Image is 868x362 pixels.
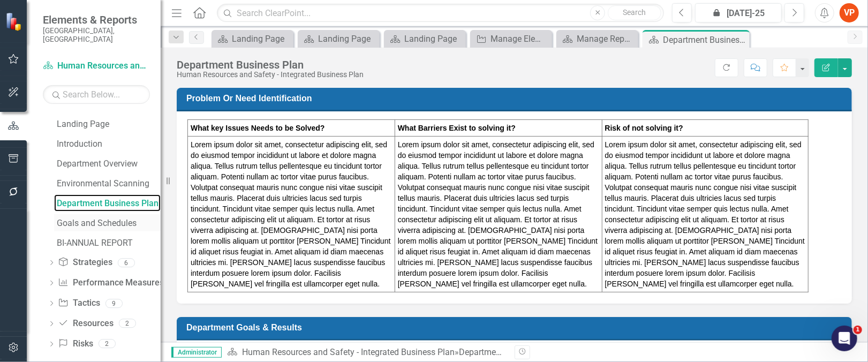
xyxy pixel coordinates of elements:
div: Landing Page [318,32,377,46]
div: » [227,346,507,359]
div: 2 [119,319,136,328]
div: Landing Page [232,32,291,46]
input: Search Below... [43,85,150,104]
div: Manage Elements [490,32,549,46]
h3: Department Goals & Results [186,322,846,333]
div: Goals and Schedules [57,218,161,228]
a: Department Overview [54,155,161,172]
h3: Problem or Need Identification [186,93,846,103]
div: Department Business Plan [459,347,559,357]
a: Human Resources and Safety - Integrated Business Plan [43,60,150,72]
div: Landing Page [404,32,463,46]
div: Landing Page [57,119,161,129]
a: Strategies [58,257,112,269]
div: Introduction [57,139,161,149]
a: Landing Page [387,32,463,46]
a: BI-ANNUAL REPORT [54,234,161,251]
small: [GEOGRAPHIC_DATA], [GEOGRAPHIC_DATA] [43,26,150,44]
div: 2 [99,340,116,349]
button: Search [608,5,661,20]
td: Lorem ipsum dolor sit amet, consectetur adipiscing elit, sed do eiusmod tempor incididunt ut labo... [395,137,602,292]
td: Lorem ipsum dolor sit amet, consectetur adipiscing elit, sed do eiusmod tempor incididunt ut labo... [602,137,808,292]
a: Environmental Scanning [54,175,161,192]
th: What Barriers Exist to solving it? [395,120,602,137]
th: What key Issues Needs to be Solved? [188,120,395,137]
img: ClearPoint Strategy [5,12,24,31]
div: [DATE]-25 [699,7,778,20]
div: Department Overview [57,159,161,169]
div: 6 [118,258,135,267]
button: VP [840,3,859,22]
a: Manage Reports [559,32,636,46]
iframe: Intercom live chat [832,326,857,351]
div: Department Business Plan [663,33,747,47]
input: Search ClearPoint... [217,4,664,22]
a: Resources [58,318,113,330]
a: Department Business Plan [54,194,161,212]
span: 1 [854,326,862,334]
span: Search [623,8,646,17]
div: Human Resources and Safety - Integrated Business Plan [177,71,364,79]
a: Landing Page [300,32,377,46]
a: Human Resources and Safety - Integrated Business Plan [242,347,455,357]
a: Performance Measures [58,277,164,289]
div: Department Business Plan [177,59,364,71]
a: Landing Page [54,115,161,132]
td: Lorem ipsum dolor sit amet, consectetur adipiscing elit, sed do eiusmod tempor incididunt ut labo... [188,137,395,292]
button: [DATE]-25 [695,3,782,22]
div: BI-ANNUAL REPORT [57,238,161,248]
span: Administrator [171,347,222,358]
th: Risk of not solving it? [602,120,808,137]
a: Risks [58,338,93,350]
a: Manage Elements [473,32,549,46]
a: Introduction [54,135,161,152]
div: 9 [105,299,123,308]
span: Elements & Reports [43,13,150,26]
a: Goals and Schedules [54,214,161,231]
a: Tactics [58,297,100,310]
div: Manage Reports [577,32,636,46]
div: Department Business Plan [57,199,161,208]
a: Landing Page [214,32,291,46]
div: Environmental Scanning [57,179,161,188]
